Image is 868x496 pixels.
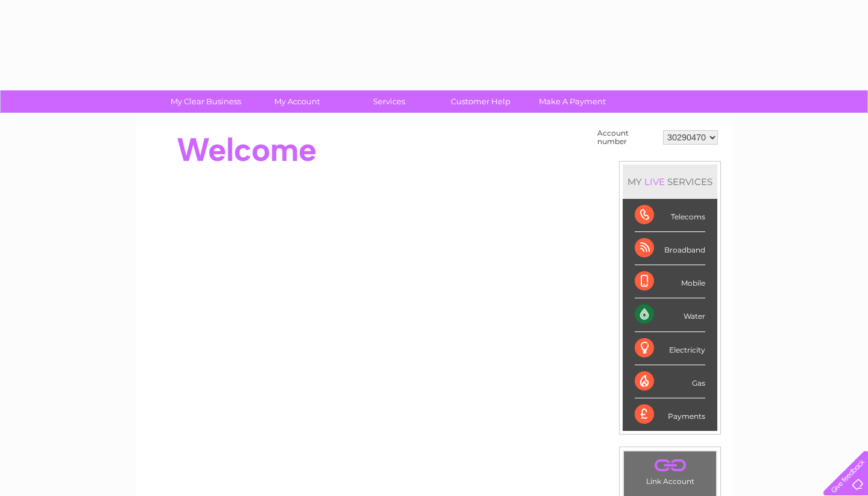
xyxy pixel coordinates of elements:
[635,398,705,431] div: Payments
[635,199,705,232] div: Telecoms
[635,365,705,398] div: Gas
[635,298,705,331] div: Water
[623,165,717,199] div: MY SERVICES
[627,454,713,476] a: .
[523,90,622,113] a: Make A Payment
[635,232,705,265] div: Broadband
[623,451,717,489] td: Link Account
[156,90,256,113] a: My Clear Business
[431,90,530,113] a: Customer Help
[635,332,705,365] div: Electricity
[594,126,660,149] td: Account number
[248,90,347,113] a: My Account
[642,176,667,187] div: LIVE
[635,265,705,298] div: Mobile
[339,90,439,113] a: Services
